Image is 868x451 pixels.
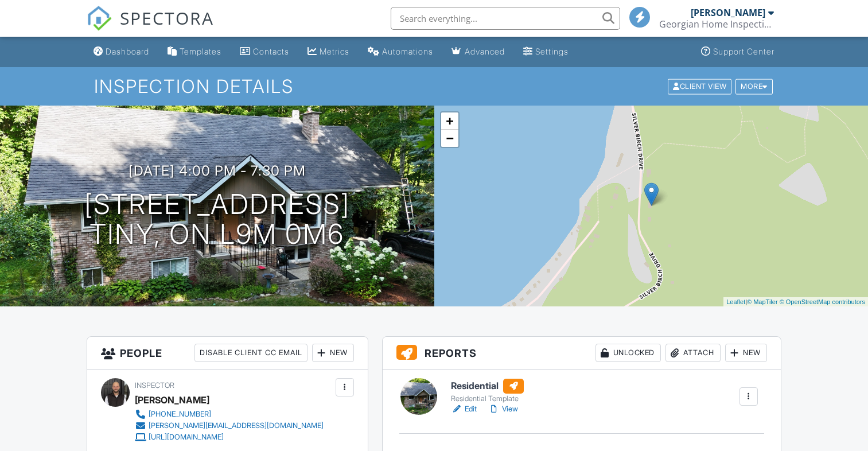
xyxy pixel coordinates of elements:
[451,394,524,403] div: Residential Template
[149,433,224,442] div: [URL][DOMAIN_NAME]
[363,41,438,63] a: Automations (Basic)
[723,297,868,307] div: |
[120,6,214,30] span: SPECTORA
[135,409,324,420] a: [PHONE_NUMBER]
[303,41,354,63] a: Metrics
[129,163,306,178] h3: [DATE] 4:00 pm - 7:30 pm
[84,189,350,250] h1: [STREET_ADDRESS] Tiny, ON L9M 0M6
[691,7,765,18] div: [PERSON_NAME]
[135,391,209,409] div: [PERSON_NAME]
[441,112,458,130] a: Zoom in
[87,337,367,370] h3: People
[149,410,211,419] div: [PHONE_NUMBER]
[383,337,781,370] h3: Reports
[747,298,778,305] a: © MapTiler
[488,403,518,415] a: View
[253,46,289,56] div: Contacts
[391,7,620,30] input: Search everything...
[668,79,731,94] div: Client View
[696,41,779,63] a: Support Center
[180,46,221,56] div: Templates
[451,379,524,394] h6: Residential
[106,46,149,56] div: Dashboard
[451,379,524,404] a: Residential Residential Template
[725,344,767,362] div: New
[320,46,349,56] div: Metrics
[519,41,573,63] a: Settings
[87,15,214,40] a: SPECTORA
[447,41,509,63] a: Advanced
[659,18,774,30] div: Georgian Home Inspection
[235,41,294,63] a: Contacts
[135,431,324,443] a: [URL][DOMAIN_NAME]
[535,46,569,56] div: Settings
[665,344,721,362] div: Attach
[382,46,433,56] div: Automations
[94,76,774,96] h1: Inspection Details
[465,46,505,56] div: Advanced
[451,403,477,415] a: Edit
[87,6,112,31] img: The Best Home Inspection Software - Spectora
[163,41,226,63] a: Templates
[89,41,154,63] a: Dashboard
[726,298,745,305] a: Leaflet
[149,421,324,430] div: [PERSON_NAME][EMAIL_ADDRESS][DOMAIN_NAME]
[194,344,308,362] div: Disable Client CC Email
[667,81,734,90] a: Client View
[135,381,174,390] span: Inspector
[135,420,324,431] a: [PERSON_NAME][EMAIL_ADDRESS][DOMAIN_NAME]
[312,344,354,362] div: New
[780,298,865,305] a: © OpenStreetMap contributors
[735,79,773,94] div: More
[441,130,458,147] a: Zoom out
[713,46,774,56] div: Support Center
[595,344,661,362] div: Unlocked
